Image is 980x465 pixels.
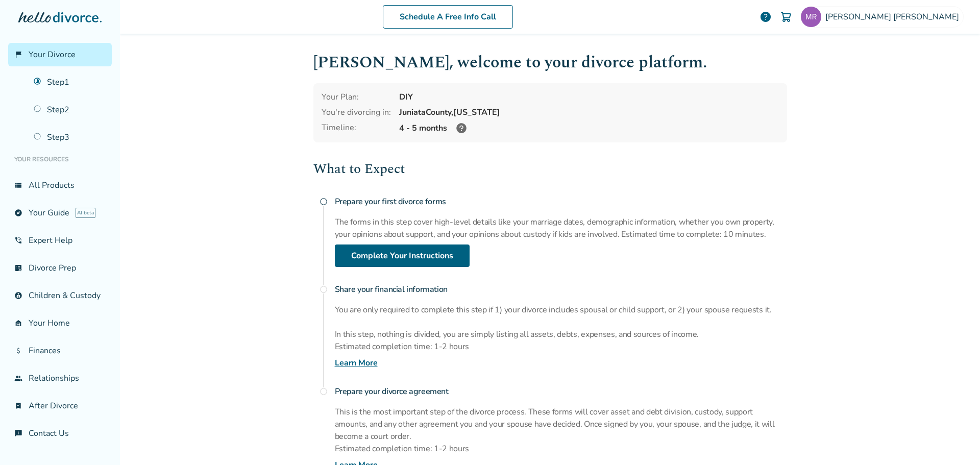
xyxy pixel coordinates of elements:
div: Your Plan: [322,91,391,103]
span: account_child [14,291,22,300]
span: attach_money [14,347,22,355]
h2: What to Expect [313,159,787,179]
a: groupRelationships [8,366,112,390]
a: phone_in_talkExpert Help [8,229,112,252]
span: chat_info [14,429,22,437]
span: view_list [14,181,22,189]
h4: Share your financial information [335,279,787,300]
span: bookmark_check [14,402,22,410]
a: Step1 [28,70,112,94]
a: flag_2Your Divorce [8,43,112,66]
h4: Prepare your first divorce forms [335,191,787,212]
a: bookmark_checkAfter Divorce [8,394,112,418]
a: Complete Your Instructions [335,244,470,267]
span: list_alt_check [14,264,22,272]
span: [PERSON_NAME] [PERSON_NAME] [825,11,963,22]
a: Learn More [335,357,378,369]
span: phone_in_talk [14,236,22,244]
p: In this step, nothing is divided, you are simply listing all assets, debts, expenses, and sources... [335,316,787,340]
a: attach_moneyFinances [8,339,112,362]
span: Your Divorce [29,49,76,60]
div: 4 - 5 months [399,122,779,134]
a: view_listAll Products [8,174,112,197]
p: This is the most important step of the divorce process. These forms will cover asset and debt div... [335,406,787,443]
a: Step3 [28,126,112,149]
p: Estimated completion time: 1-2 hours [335,340,787,353]
span: radio_button_unchecked [320,387,328,396]
a: help [759,11,772,23]
span: radio_button_unchecked [320,198,328,206]
a: garage_homeYour Home [8,311,112,335]
a: exploreYour GuideAI beta [8,201,112,225]
a: list_alt_checkDivorce Prep [8,256,112,280]
a: Step2 [28,98,112,121]
img: meghanr81@gmail.com [801,7,821,27]
a: Schedule A Free Info Call [383,5,513,29]
p: Estimated completion time: 1-2 hours [335,443,787,455]
div: Juniata County, [US_STATE] [399,107,779,118]
span: radio_button_unchecked [320,285,328,293]
span: flag_2 [14,51,22,59]
h1: [PERSON_NAME] , welcome to your divorce platform. [313,50,787,75]
a: chat_infoContact Us [8,422,112,445]
a: account_childChildren & Custody [8,284,112,307]
span: garage_home [14,319,22,327]
img: Cart [780,11,792,23]
span: group [14,374,22,382]
iframe: Chat Widget [929,416,980,465]
div: DIY [399,91,779,103]
li: Your Resources [8,149,112,169]
p: You are only required to complete this step if 1) your divorce includes spousal or child support,... [335,304,787,316]
span: AI beta [76,208,95,218]
p: The forms in this step cover high-level details like your marriage dates, demographic information... [335,216,787,240]
div: Timeline: [322,122,391,134]
div: You're divorcing in: [322,107,391,118]
span: explore [14,209,22,217]
h4: Prepare your divorce agreement [335,381,787,402]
